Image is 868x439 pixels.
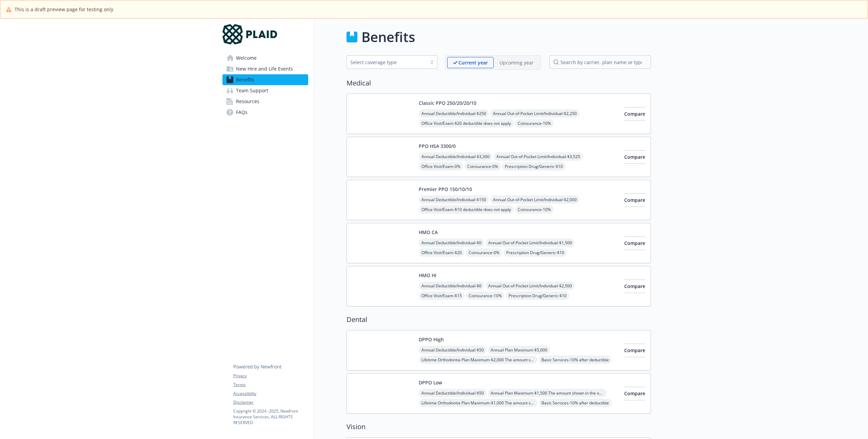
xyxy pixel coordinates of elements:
[490,195,579,204] span: Annual Out-of-Pocket Limit/Individual - $2,000
[515,119,554,128] span: Coinsurance - 10%
[347,78,651,88] h2: Medical
[494,152,583,161] span: Annual Out-of-Pocket Limit/Individual - $3,525
[419,195,489,204] span: Annual Deductible/Individual - $150
[490,109,579,118] span: Annual Out-of-Pocket Limit/Individual - $2,250
[419,248,465,257] span: Office Visit/Exam - $20
[419,142,456,150] button: PPO HSA 3300/0
[419,152,492,161] span: Annual Deductible/Individual - $3,300
[222,63,308,74] a: New Hire and Life Events
[419,186,472,193] button: Premier PPO 150/10/10
[419,272,436,279] button: HMO HI
[502,162,566,171] span: Prescription Drug/Generic - $10
[624,390,645,397] span: Compare
[352,142,413,171] img: Anthem Blue Cross carrier logo
[549,55,651,69] input: search by carrier, plan name or type
[222,85,308,96] a: Team Support
[624,387,645,400] button: Compare
[419,109,489,118] span: Annual Deductible/Individual - $250
[515,205,554,214] span: Coinsurance - 10%
[222,107,308,118] a: FAQs
[465,162,501,171] span: Coinsurance - 0%
[499,59,534,66] p: Upcoming year
[466,248,502,257] span: Coinsurance - 0%
[222,96,308,107] a: Resources
[419,162,463,171] span: Office Visit/Exam - 0%
[504,248,567,257] span: Prescription Drug/Generic - $10
[222,53,308,63] a: Welcome
[624,193,645,207] button: Compare
[352,272,413,301] img: Kaiser Permanente of Hawaii carrier logo
[222,74,308,85] a: Benefits
[236,85,268,96] span: Team Support
[419,336,444,343] button: DPPO High
[419,291,465,300] span: Office Visit/Exam - $15
[347,422,651,432] h2: Vision
[233,390,308,397] a: Accessibility
[15,6,113,13] span: This is a draft preview page for testing only
[624,280,645,293] button: Compare
[352,186,413,214] img: Anthem Blue Cross carrier logo
[236,53,257,63] span: Welcome
[539,356,612,364] span: Basic Services - 10% after deductible
[236,107,248,118] span: FAQs
[233,373,308,379] a: Privacy
[236,74,254,85] span: Benefits
[419,205,514,214] span: Office Visit/Exam - $10 deductible does not apply
[361,27,415,47] h1: Benefits
[352,229,413,257] img: Kaiser Permanente Insurance Company carrier logo
[624,240,645,246] span: Compare
[233,399,308,405] a: Disclaimer
[488,389,607,397] span: Annual Plan Maximum - $1,500 The amount shown in the out of network field is your combined Calend...
[624,236,645,250] button: Compare
[352,379,413,408] img: Guardian carrier logo
[419,356,537,364] span: Lifetime Orthodontia Plan Maximum - $2,000 The amount shown in the out of network field is your c...
[624,150,645,164] button: Compare
[624,111,645,117] span: Compare
[624,344,645,357] button: Compare
[419,346,487,354] span: Annual Deductible/Individual - $50
[419,389,487,397] span: Annual Deductible/Individual - $50
[352,336,413,365] img: Guardian carrier logo
[352,99,413,128] img: Anthem Blue Cross carrier logo
[233,382,308,388] a: Terms
[624,283,645,289] span: Compare
[236,96,259,107] span: Resources
[466,291,505,300] span: Coinsurance - 10%
[419,99,476,107] button: Classic PPO 250/20/20/10
[419,399,537,407] span: Lifetime Orthodontia Plan Maximum - $1,000 The amount shown in the out of network field is your c...
[458,59,488,66] p: Current year
[233,408,308,425] p: Copyright © 2024 - 2025 , Newfront Insurance Services, ALL RIGHTS RESERVED
[347,314,651,325] h2: Dental
[236,63,293,74] span: New Hire and Life Events
[419,119,514,128] span: Office Visit/Exam - $20 deductible does not apply
[419,379,442,386] button: DPPO Low
[506,291,569,300] span: Prescription Drug/Generic - $10
[624,154,645,160] span: Compare
[419,282,484,290] span: Annual Deductible/Individual - $0
[486,238,575,247] span: Annual Out-of-Pocket Limit/Individual - $1,500
[624,107,645,121] button: Compare
[419,238,484,247] span: Annual Deductible/Individual - $0
[486,282,575,290] span: Annual Out-of-Pocket Limit/Individual - $2,500
[539,399,612,407] span: Basic Services - 10% after deductible
[419,229,438,236] button: HMO CA
[488,346,550,354] span: Annual Plan Maximum - $5,000
[350,59,423,66] div: Select coverage type
[624,197,645,203] span: Compare
[624,347,645,354] span: Compare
